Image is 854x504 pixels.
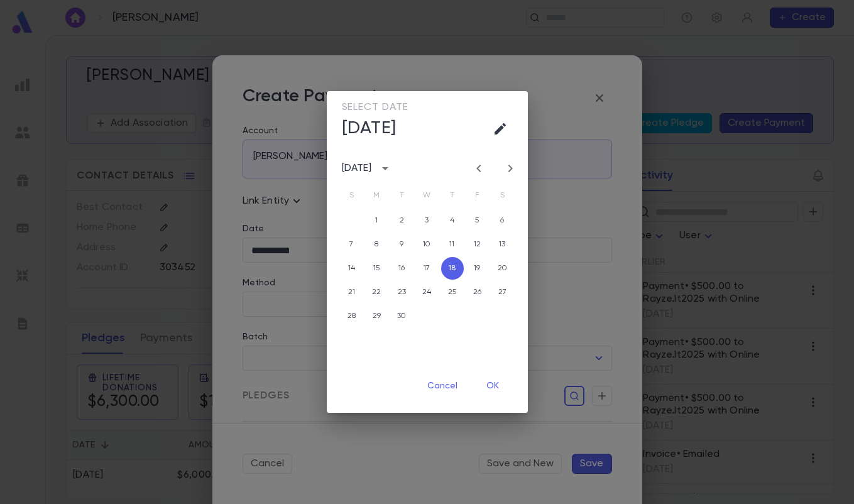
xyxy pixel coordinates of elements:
button: 6 [491,209,514,232]
button: 2 [391,209,413,232]
button: 23 [391,281,413,304]
button: Previous month [469,158,489,178]
button: 24 [416,281,439,304]
button: 7 [341,233,363,256]
button: 28 [341,305,363,327]
span: Select date [342,101,409,114]
button: 11 [441,233,464,256]
div: [DATE] [342,162,372,175]
button: 30 [391,305,413,327]
button: 26 [466,281,489,304]
button: OK [473,374,513,398]
span: Sunday [341,183,363,208]
button: Next month [500,158,520,178]
button: 20 [491,257,514,280]
span: Tuesday [391,183,413,208]
button: 19 [466,257,489,280]
span: Monday [366,183,388,208]
button: 22 [366,281,388,304]
button: 16 [391,257,413,280]
button: 8 [366,233,388,256]
button: 5 [466,209,489,232]
button: 25 [441,281,464,304]
span: Thursday [441,183,464,208]
button: 27 [491,281,514,304]
button: 18 [441,257,464,280]
button: 1 [366,209,388,232]
h4: [DATE] [342,118,397,139]
button: 15 [366,257,388,280]
button: 21 [341,281,363,304]
button: calendar view is open, switch to year view [375,158,395,178]
button: 12 [466,233,489,256]
button: 17 [416,257,439,280]
button: 3 [416,209,439,232]
span: Saturday [491,183,514,208]
button: 29 [366,305,388,327]
button: calendar view is open, go to text input view [488,116,513,141]
button: 4 [441,209,464,232]
button: 10 [416,233,439,256]
button: 14 [341,257,363,280]
button: Cancel [417,374,468,398]
span: Friday [466,183,489,208]
button: 9 [391,233,413,256]
span: Wednesday [416,183,439,208]
button: 13 [491,233,514,256]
